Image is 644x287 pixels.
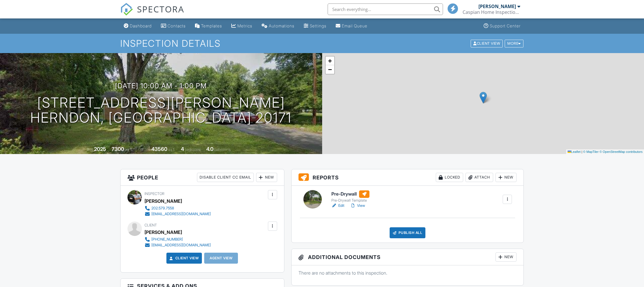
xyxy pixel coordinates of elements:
[331,198,369,203] div: Pre-Drywall Template
[436,173,463,182] div: Locked
[138,147,151,152] span: Lot Size
[301,21,329,31] a: Settings
[581,150,582,153] span: |
[490,23,521,28] div: Support Center
[144,205,211,211] a: 202.579.7558
[256,173,277,182] div: New
[229,21,255,31] a: Metrics
[463,9,520,15] div: Caspian Home Inspection LLC
[130,23,152,28] div: Dashboard
[151,243,211,247] div: [EMAIL_ADDRESS][DOMAIN_NAME]
[326,65,334,74] a: Zoom out
[292,169,524,186] h3: Reports
[151,206,174,211] div: 202.579.7558
[331,203,344,209] a: Edit
[480,92,487,104] img: Marker
[269,23,294,28] div: Automations
[470,41,504,45] a: Client View
[193,21,224,31] a: Templates
[259,21,297,31] a: Automations (Basic)
[137,3,184,15] span: SPECTORA
[121,169,284,186] h3: People
[159,21,188,31] a: Contacts
[151,146,167,152] div: 43560
[197,173,254,182] div: Disable Client CC Email
[87,147,93,152] span: Built
[151,237,183,242] div: [PHONE_NUMBER]
[168,255,199,261] a: Client View
[310,23,326,28] div: Settings
[331,190,369,198] h6: Pre-Drywall
[328,66,332,73] span: −
[144,211,211,217] a: [EMAIL_ADDRESS][DOMAIN_NAME]
[121,21,154,31] a: Dashboard
[600,150,643,153] a: © OpenStreetMap contributors
[206,146,213,152] div: 4.0
[495,173,517,182] div: New
[144,192,164,196] span: Inspector
[333,21,370,31] a: Email Queue
[390,227,426,238] div: Publish All
[144,197,182,205] div: [PERSON_NAME]
[328,3,443,15] input: Search everything...
[495,252,517,262] div: New
[292,249,524,265] h3: Additional Documents
[181,146,184,152] div: 4
[144,237,211,242] a: [PHONE_NUMBER]
[568,150,581,153] a: Leaflet
[326,57,334,65] a: Zoom in
[583,150,599,153] a: © MapTiler
[112,146,124,152] div: 7300
[94,146,106,152] div: 2025
[298,270,517,276] p: There are no attachments to this inspection.
[214,147,231,152] span: bathrooms
[115,82,207,90] h3: [DATE] 10:00 am - 1:00 pm
[144,228,182,237] div: [PERSON_NAME]
[350,203,365,209] a: View
[331,190,369,203] a: Pre-Drywall Pre-Drywall Template
[201,23,222,28] div: Templates
[120,38,524,48] h1: Inspection Details
[478,3,516,9] div: [PERSON_NAME]
[505,40,523,47] div: More
[144,242,211,248] a: [EMAIL_ADDRESS][DOMAIN_NAME]
[151,212,211,216] div: [EMAIL_ADDRESS][DOMAIN_NAME]
[125,147,133,152] span: sq. ft.
[237,23,252,28] div: Metrics
[168,147,175,152] span: sq.ft.
[30,95,292,126] h1: [STREET_ADDRESS][PERSON_NAME] Herndon, [GEOGRAPHIC_DATA] 20171
[471,40,503,47] div: Client View
[465,173,493,182] div: Attach
[328,57,332,64] span: +
[185,147,201,152] span: bedrooms
[120,3,133,16] img: The Best Home Inspection Software - Spectora
[342,23,367,28] div: Email Queue
[144,223,157,227] span: Client
[481,21,523,31] a: Support Center
[120,8,184,20] a: SPECTORA
[168,23,186,28] div: Contacts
